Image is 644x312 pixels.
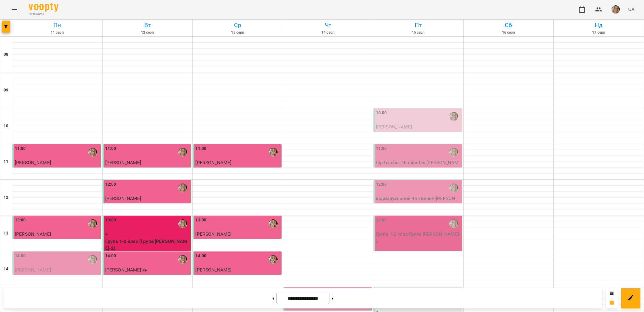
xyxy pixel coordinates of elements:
label: 11:00 [376,145,387,152]
h6: Пт [374,21,462,30]
span: [PERSON_NAME] [105,195,141,201]
img: Ірина Кінах [88,148,97,157]
label: 13:00 [376,217,387,223]
img: 96e0e92443e67f284b11d2ea48a6c5b1.jpg [612,5,620,14]
img: Ірина Кінах [449,184,458,193]
label: 11:00 [195,145,206,152]
img: Ірина Кінах [269,148,278,157]
p: top teacher 40 minutes [376,131,461,138]
span: [PERSON_NAME] [195,160,231,165]
span: UA [628,6,634,13]
h6: 16 серп [465,30,553,35]
p: індивідуальний 45 хвилин [15,274,100,281]
span: [PERSON_NAME] [376,124,412,130]
label: 10:00 [376,110,387,116]
h6: Сб [465,21,553,30]
label: 12:00 [105,181,116,188]
img: Ірина Кінах [449,219,458,228]
h6: 13 серп [193,30,282,35]
h6: 08 [4,51,8,58]
button: UA [626,4,637,15]
span: [PERSON_NAME] [15,160,51,165]
img: Ірина Кінах [449,148,458,157]
p: top teacher 40 minutes [105,166,190,173]
img: Ірина Кінах [178,148,187,157]
img: Ірина Кінах [269,255,278,264]
p: індивідуальний 45 хвилин [195,238,280,245]
label: 14:00 [105,253,116,259]
p: індивідуальний 45 хвилин [195,274,280,281]
p: Група 1-2 клас (Група [PERSON_NAME]-2) [105,238,190,252]
h6: 09 [4,87,8,94]
h6: Ср [193,21,282,30]
span: [PERSON_NAME] [105,160,141,165]
p: 4 [105,231,190,238]
p: Група 1-2 клас - Група [PERSON_NAME]-2 [376,231,461,245]
h6: 11 [4,159,8,165]
img: Ірина Кінах [178,219,187,228]
p: індивідуальний 45 хвилин [105,274,190,281]
h6: Пн [13,21,101,30]
img: Ірина Кінах [88,255,97,264]
h6: 12 [4,194,8,201]
p: індивідуальний 45 хвилин [15,166,100,173]
button: Menu [7,2,21,17]
p: індивідуальний 45 хвилин [105,202,190,209]
label: 13:00 [15,217,26,223]
h6: 11 серп [13,30,101,35]
h6: 12 серп [103,30,192,35]
label: 13:00 [195,217,206,223]
span: [PERSON_NAME] [15,267,51,273]
img: Ірина Кінах [178,184,187,193]
h6: Нд [555,21,643,30]
img: Ірина Кінах [269,219,278,228]
h6: 15 серп [374,30,462,35]
h6: 17 серп [555,30,643,35]
h6: 13 [4,230,8,237]
p: індивідуальний 45 хвилин - [PERSON_NAME]'ян [376,195,461,209]
span: [PERSON_NAME] [195,267,231,273]
label: 12:00 [376,181,387,188]
p: індивідуальний 45 хвилин [15,238,100,245]
label: 11:00 [105,145,116,152]
span: [PERSON_NAME]'ян [105,267,148,273]
img: Ірина Кінах [449,112,458,121]
label: 13:00 [105,217,116,223]
img: Ірина Кінах [88,219,97,228]
h6: 14 [4,266,8,272]
h6: 14 серп [284,30,372,35]
h6: Вт [103,21,192,30]
p: top teacher 40 minutes - [PERSON_NAME] [376,159,461,173]
span: [PERSON_NAME] [195,231,231,237]
span: For Business [29,12,58,16]
p: індивідуальний 45 хвилин [195,166,280,173]
label: 11:00 [15,145,26,152]
img: Voopty Logo [29,3,58,12]
h6: 10 [4,123,8,129]
label: 14:00 [15,253,26,259]
label: 14:00 [195,253,206,259]
span: [PERSON_NAME] [15,231,51,237]
img: Ірина Кінах [178,255,187,264]
h6: Чт [284,21,372,30]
